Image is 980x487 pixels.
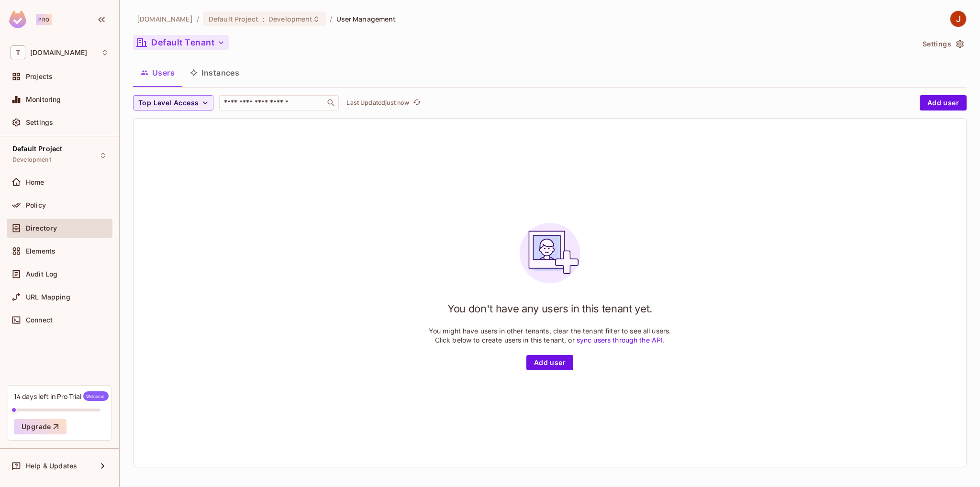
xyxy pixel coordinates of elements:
[26,462,77,470] span: Help & Updates
[409,97,423,109] span: Click to refresh data
[14,419,67,434] button: Upgrade
[209,14,258,23] span: Default Project
[83,391,109,401] span: Welcome!
[14,391,109,401] div: 14 days left in Pro Trial
[336,14,396,23] span: User Management
[133,61,182,85] button: Users
[133,35,229,50] button: Default Tenant
[30,49,87,56] span: Workspace: thewoundpros.com
[526,355,573,370] button: Add user
[26,293,70,301] span: URL Mapping
[919,36,967,52] button: Settings
[950,11,966,27] img: Jeffrey Rash
[330,14,332,23] li: /
[577,336,665,344] a: sync users through the API.
[26,119,53,126] span: Settings
[411,97,423,109] button: refresh
[36,14,52,25] div: Pro
[26,270,57,278] span: Audit Log
[12,145,62,153] span: Default Project
[9,11,26,28] img: SReyMgAAAABJRU5ErkJggg==
[26,247,56,255] span: Elements
[26,178,45,186] span: Home
[26,224,57,232] span: Directory
[920,95,967,111] button: Add user
[447,301,652,316] h1: You don't have any users in this tenant yet.
[12,156,51,164] span: Development
[413,98,421,108] span: refresh
[262,15,265,23] span: :
[26,73,53,80] span: Projects
[268,14,312,23] span: Development
[137,14,193,23] span: the active workspace
[197,14,199,23] li: /
[26,201,46,209] span: Policy
[182,61,247,85] button: Instances
[138,97,199,109] span: Top Level Access
[26,96,61,103] span: Monitoring
[429,326,671,344] p: You might have users in other tenants, clear the tenant filter to see all users. Click below to c...
[133,95,213,111] button: Top Level Access
[346,99,409,107] p: Last Updated just now
[11,45,25,59] span: T
[26,316,53,324] span: Connect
